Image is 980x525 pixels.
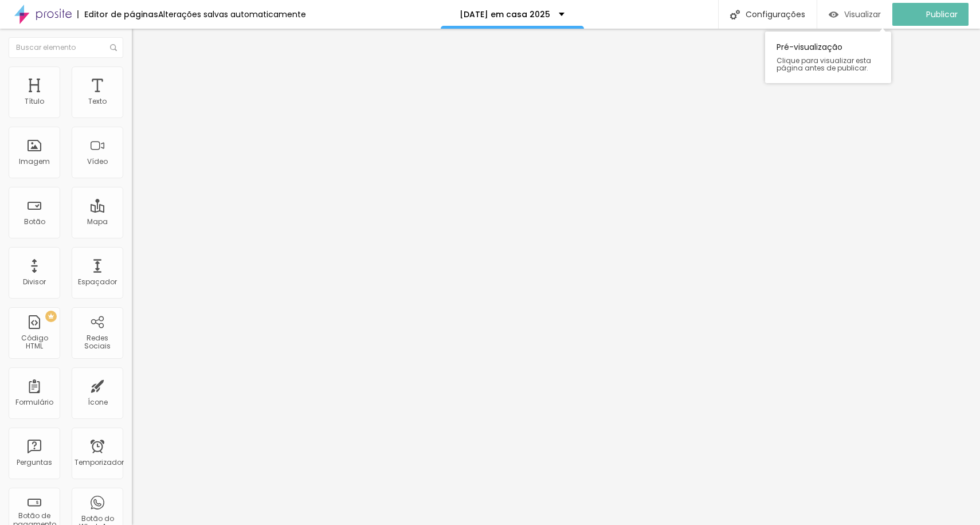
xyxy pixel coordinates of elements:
font: [DATE] em casa 2025 [460,9,550,20]
iframe: Editor [132,29,980,525]
font: Código HTML [21,333,48,351]
img: Ícone [730,10,740,19]
font: Alterações salvas automaticamente [158,9,306,20]
input: Buscar elemento [9,37,123,58]
img: Ícone [110,44,117,51]
font: Publicar [926,9,958,20]
font: Configurações [746,9,805,20]
img: view-1.svg [829,10,838,19]
button: Visualizar [817,3,892,26]
font: Espaçador [78,277,117,287]
font: Formulário [15,397,53,407]
font: Texto [88,96,107,106]
font: Clique para visualizar esta página antes de publicar. [777,56,871,73]
font: Pré-visualização [777,41,842,53]
font: Perguntas [17,457,52,467]
font: Vídeo [87,156,108,166]
font: Divisor [23,277,46,287]
font: Título [25,96,44,106]
font: Visualizar [844,9,881,20]
font: Redes Sociais [84,333,111,351]
font: Mapa [87,217,108,226]
font: Botão [24,217,45,226]
font: Temporizador [75,457,124,467]
font: Editor de páginas [84,9,158,20]
font: Ícone [88,397,108,407]
button: Publicar [892,3,969,26]
font: Imagem [19,156,50,166]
